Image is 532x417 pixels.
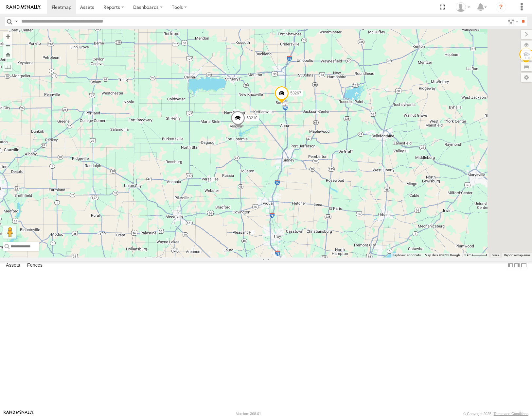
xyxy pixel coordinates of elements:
label: Hide Summary Table [521,261,527,270]
label: Map Settings [521,73,532,82]
button: Zoom out [3,41,12,50]
button: Drag Pegman onto the map to open Street View [3,225,16,239]
label: Search Filter Options [505,17,519,26]
label: Assets [3,261,23,270]
label: Dock Summary Table to the Right [514,261,520,270]
label: Dock Summary Table to the Left [507,261,514,270]
a: Visit our Website [4,410,34,417]
button: Map Scale: 5 km per 43 pixels [462,253,489,258]
button: Zoom in [3,32,12,41]
span: 5 km [464,253,471,257]
label: Measure [3,62,12,71]
button: Zoom Home [3,50,12,59]
div: © Copyright 2025 - [463,412,528,416]
label: Search Query [14,17,19,26]
div: Miky Transport [453,2,472,12]
span: Map data ©2025 Google [425,253,460,257]
label: Fences [24,261,46,270]
img: rand-logo.svg [7,5,41,9]
button: Keyboard shortcuts [393,253,421,258]
i: ? [496,2,506,12]
a: Terms (opens in new tab) [492,254,499,256]
div: Version: 308.01 [236,412,261,416]
a: Terms and Conditions [494,412,528,416]
a: Report a map error [504,253,530,257]
span: 53267 [290,91,301,95]
span: 53210 [246,116,257,120]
